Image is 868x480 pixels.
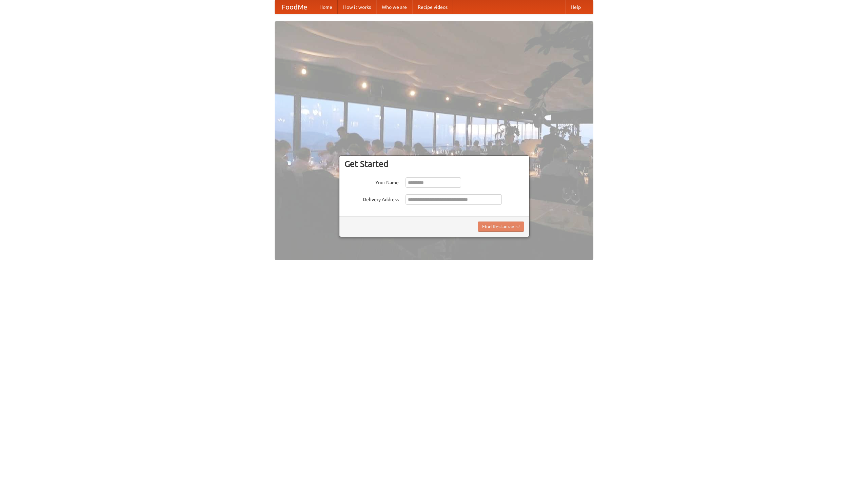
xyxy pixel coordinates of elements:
button: Find Restaurants! [478,222,524,232]
a: Recipe videos [412,0,453,14]
a: How it works [338,0,376,14]
a: Who we are [376,0,412,14]
label: Your Name [344,177,399,186]
a: Home [314,0,338,14]
a: FoodMe [275,0,314,14]
label: Delivery Address [344,194,399,203]
h3: Get Started [344,159,524,169]
a: Help [565,0,586,14]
